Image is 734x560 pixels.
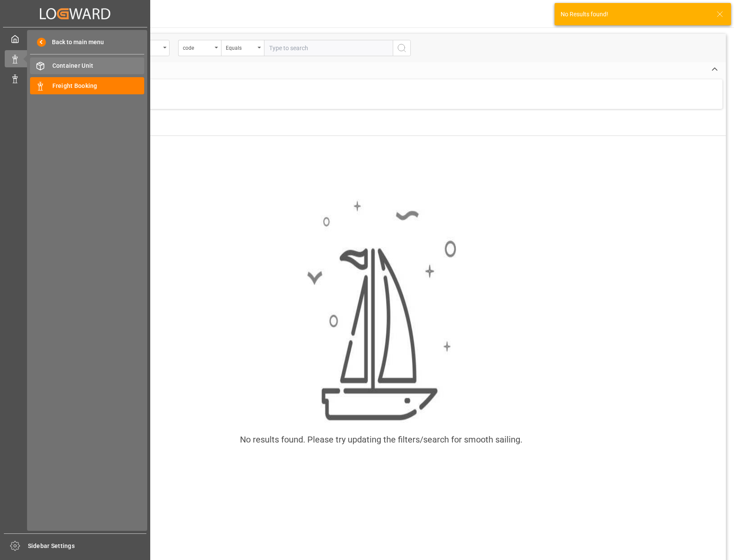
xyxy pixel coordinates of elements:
[46,38,104,47] span: Back to main menu
[226,42,255,52] div: Equals
[240,433,522,446] div: No results found. Please try updating the filters/search for smooth sailing.
[5,30,146,47] a: My Cockpit
[30,77,144,94] a: Freight Booking
[28,542,147,551] span: Sidebar Settings
[221,40,264,56] button: open menu
[52,61,145,70] span: Container Unit
[183,42,212,52] div: code
[30,57,144,74] a: Container Unit
[264,40,393,56] input: Type to search
[52,81,145,90] span: Freight Booking
[393,40,411,56] button: search button
[178,40,221,56] button: open menu
[561,10,708,19] div: No Results found!
[5,70,146,87] a: Customer View
[306,199,456,423] img: smooth_sailing.jpeg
